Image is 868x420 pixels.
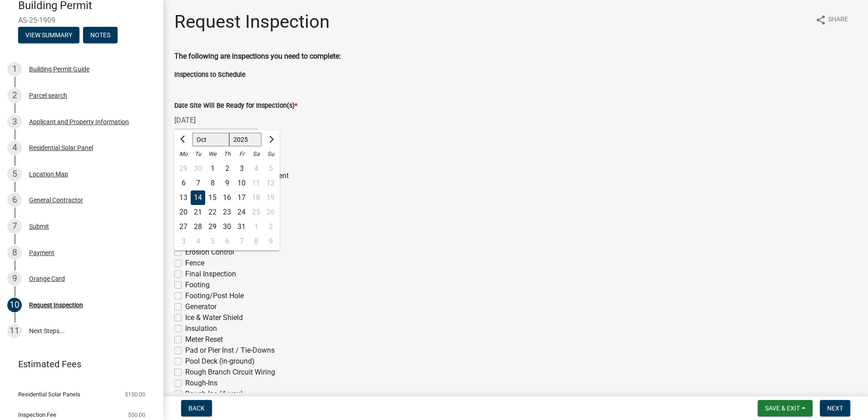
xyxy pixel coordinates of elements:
div: Applicant and Property Information [29,119,129,125]
i: share [815,15,826,25]
label: Insulation [185,323,217,334]
div: 24 [234,205,249,220]
div: Thursday, November 6, 2025 [220,234,234,249]
div: 5 [205,234,220,249]
div: 5 [7,167,22,181]
button: Back [181,400,212,416]
div: Parcel search [29,92,67,99]
div: Thursday, October 2, 2025 [220,161,234,176]
div: Thursday, October 23, 2025 [220,205,234,220]
div: Sa [249,147,263,161]
div: 20 [176,205,191,220]
div: Friday, October 31, 2025 [234,220,249,234]
button: View Summary [18,27,79,43]
div: 7 [191,176,205,190]
label: Date Site Will Be Ready for Inspection(s) [174,103,297,109]
div: Tuesday, October 7, 2025 [191,176,205,190]
button: Next month [265,132,276,147]
label: Footing [185,280,210,290]
div: 6 [220,234,234,249]
button: Next [820,400,850,416]
div: 2 [7,88,22,103]
div: 21 [191,205,205,220]
div: 28 [191,220,205,234]
div: Friday, October 3, 2025 [234,161,249,176]
h1: Request Inspection [174,11,330,33]
label: Fence [185,258,204,269]
label: Final Inspection [185,269,236,280]
div: Fr [234,147,249,161]
div: 7 [234,234,249,249]
label: Erosion Control [185,247,234,258]
div: 22 [205,205,220,220]
span: Share [828,15,848,25]
button: Previous month [178,132,189,147]
label: Rough Branch Circuit Wiring [185,367,275,378]
label: Rough-Ins [185,378,217,389]
div: Submit [29,223,49,230]
div: Mo [176,147,191,161]
span: $150.00 [125,391,145,397]
div: Monday, September 29, 2025 [176,161,191,176]
wm-modal-confirm: Summary [18,32,79,39]
div: 6 [7,193,22,207]
div: Friday, October 24, 2025 [234,205,249,220]
div: Tuesday, November 4, 2025 [191,234,205,249]
div: 2 [220,161,234,176]
div: 8 [7,245,22,260]
div: 9 [7,271,22,286]
div: We [205,147,220,161]
div: Tu [191,147,205,161]
div: Building Permit Guide [29,66,89,72]
select: Select year [229,133,262,146]
div: Tuesday, October 28, 2025 [191,220,205,234]
div: Friday, November 7, 2025 [234,234,249,249]
div: 17 [234,190,249,205]
div: 30 [220,220,234,234]
label: Meter Reset [185,334,223,345]
label: Ice & Water Shield [185,312,243,323]
div: 23 [220,205,234,220]
div: Request Inspection [29,302,83,308]
div: 3 [234,161,249,176]
div: 14 [191,190,205,205]
label: Generator [185,301,217,312]
div: Wednesday, October 1, 2025 [205,161,220,176]
div: Monday, October 13, 2025 [176,190,191,205]
div: Residential Solar Panel [29,145,93,151]
div: Orange Card [29,275,65,282]
div: 3 [176,234,191,249]
div: 11 [7,324,22,338]
label: Pad or Pier Inst / Tie-Downs [185,345,275,356]
div: 8 [205,176,220,190]
label: Rough-Ins (4 way) [185,389,243,400]
div: Tuesday, September 30, 2025 [191,161,205,176]
div: 30 [191,161,205,176]
div: 1 [205,161,220,176]
div: Friday, October 10, 2025 [234,176,249,190]
div: General Contractor [29,197,83,203]
div: Friday, October 17, 2025 [234,190,249,205]
div: 9 [220,176,234,190]
span: AS-25-1909 [18,16,145,25]
strong: The following are inspections you need to complete: [174,52,341,60]
div: Monday, November 3, 2025 [176,234,191,249]
div: 10 [234,176,249,190]
span: Save & Exit [765,405,800,412]
button: Notes [83,27,118,43]
span: Next [827,405,843,412]
div: 6 [176,176,191,190]
div: Wednesday, October 15, 2025 [205,190,220,205]
div: Wednesday, November 5, 2025 [205,234,220,249]
div: Wednesday, October 22, 2025 [205,205,220,220]
button: Save & Exit [758,400,813,416]
span: Inspection Fee [18,412,56,418]
div: Su [263,147,278,161]
div: Monday, October 27, 2025 [176,220,191,234]
div: 15 [205,190,220,205]
div: 29 [176,161,191,176]
wm-modal-confirm: Notes [83,32,118,39]
div: 27 [176,220,191,234]
div: 31 [234,220,249,234]
select: Select month [192,133,229,146]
